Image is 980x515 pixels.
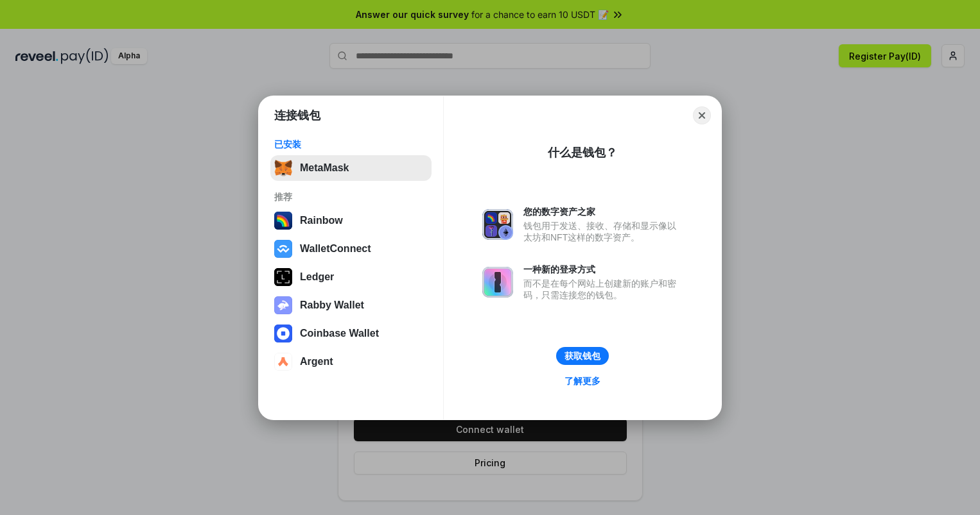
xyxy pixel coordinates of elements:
div: 什么是钱包？ [548,145,617,160]
button: Coinbase Wallet [270,321,432,346]
img: svg+xml,%3Csvg%20width%3D%2228%22%20height%3D%2228%22%20viewBox%3D%220%200%2028%2028%22%20fill%3D... [274,325,292,342]
div: 推荐 [274,191,428,203]
div: 而不是在每个网站上创建新的账户和密码，只需连接您的钱包。 [523,278,683,301]
div: Rabby Wallet [300,300,364,311]
div: 已安装 [274,139,428,150]
div: Rainbow [300,215,343,226]
div: Coinbase Wallet [300,328,379,339]
div: 了解更多 [564,375,600,387]
img: svg+xml,%3Csvg%20fill%3D%22none%22%20height%3D%2233%22%20viewBox%3D%220%200%2035%2033%22%20width%... [274,159,292,177]
button: Ledger [270,264,432,290]
img: svg+xml,%3Csvg%20width%3D%2228%22%20height%3D%2228%22%20viewBox%3D%220%200%2028%2028%22%20fill%3D... [274,353,292,371]
button: Close [693,106,711,124]
img: svg+xml,%3Csvg%20xmlns%3D%22http%3A%2F%2Fwww.w3.org%2F2000%2Fsvg%22%20width%3D%2228%22%20height%3... [274,268,292,286]
div: MetaMask [300,162,349,174]
div: Ledger [300,271,334,283]
button: Rabby Wallet [270,292,432,318]
h1: 连接钱包 [274,108,320,123]
div: 您的数字资产之家 [523,206,683,217]
div: 获取钱包 [564,350,600,362]
button: 获取钱包 [556,347,609,365]
img: svg+xml,%3Csvg%20xmlns%3D%22http%3A%2F%2Fwww.w3.org%2F2000%2Fsvg%22%20fill%3D%22none%22%20viewBox... [482,209,513,240]
img: svg+xml,%3Csvg%20width%3D%2228%22%20height%3D%2228%22%20viewBox%3D%220%200%2028%2028%22%20fill%3D... [274,240,292,258]
img: svg+xml,%3Csvg%20xmlns%3D%22http%3A%2F%2Fwww.w3.org%2F2000%2Fsvg%22%20fill%3D%22none%22%20viewBox... [274,296,292,314]
div: 钱包用于发送、接收、存储和显示像以太坊和NFT这样的数字资产。 [523,220,683,243]
div: WalletConnect [300,243,371,255]
button: WalletConnect [270,236,432,262]
div: 一种新的登录方式 [523,264,683,275]
button: Argent [270,349,432,375]
a: 了解更多 [557,373,608,389]
button: Rainbow [270,208,432,233]
button: MetaMask [270,155,432,181]
div: Argent [300,356,333,367]
img: svg+xml,%3Csvg%20xmlns%3D%22http%3A%2F%2Fwww.w3.org%2F2000%2Fsvg%22%20fill%3D%22none%22%20viewBox... [482,267,513,298]
img: svg+xml,%3Csvg%20width%3D%22120%22%20height%3D%22120%22%20viewBox%3D%220%200%20120%20120%22%20fil... [274,212,292,230]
